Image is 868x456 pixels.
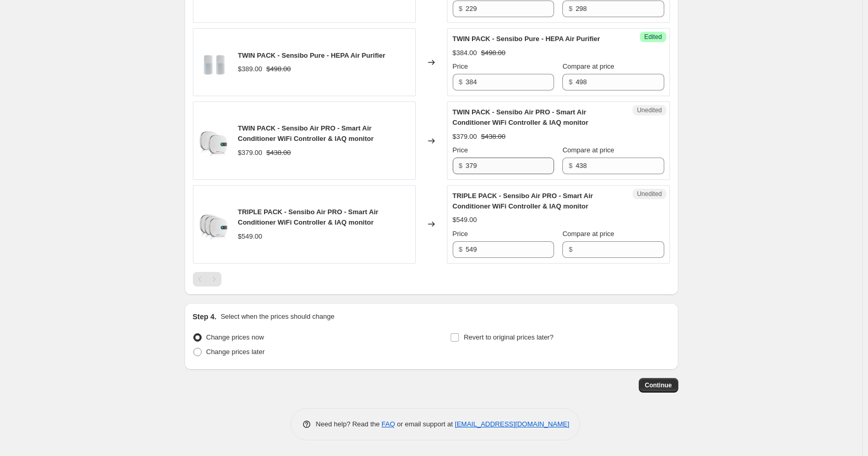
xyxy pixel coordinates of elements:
span: $ [459,162,463,170]
span: Unedited [637,190,662,198]
span: Price [453,230,468,238]
div: $384.00 [453,48,477,58]
span: Price [453,146,468,154]
div: $379.00 [453,132,477,142]
span: Edited [644,33,662,41]
span: Compare at price [562,230,614,238]
div: $389.00 [238,64,262,74]
span: Change prices now [206,333,264,341]
strike: $438.00 [267,148,291,158]
strike: $498.00 [267,64,291,74]
span: Need help? Read the [316,420,382,428]
span: Continue [645,381,672,389]
span: Change prices later [206,348,265,356]
span: TWIN PACK - Sensibo Air PRO - Smart Air Conditioner WiFi Controller & IAQ monitor [453,108,588,126]
span: Compare at price [562,146,614,154]
span: Unedited [637,106,662,114]
a: FAQ [382,420,395,428]
span: or email support at [395,420,455,428]
span: $ [569,78,572,86]
span: $ [569,162,572,170]
span: TRIPLE PACK - Sensibo Air PRO - Smart Air Conditioner WiFi Controller & IAQ monitor [238,208,378,226]
div: $549.00 [238,231,262,242]
div: $549.00 [453,215,477,225]
nav: Pagination [193,272,221,286]
span: $ [459,78,463,86]
img: Sensibo-Pure-2-pack_1024x1024_png_80x.webp [199,47,230,78]
img: Sensibo-Air-PRO-Device_2twin-pack_80x.png [199,125,230,157]
h2: Step 4. [193,311,217,322]
span: Price [453,62,468,70]
p: Select when the prices should change [220,311,334,322]
span: Revert to original prices later? [464,333,554,341]
span: TWIN PACK - Sensibo Air PRO - Smart Air Conditioner WiFi Controller & IAQ monitor [238,124,374,142]
button: Continue [639,378,678,393]
img: Air-PRO-Device_3_1024x1024_5fe2a702-d9fe-4915-8a54-2bb5c3b5dc5e_80x.png [199,209,230,240]
span: TWIN PACK - Sensibo Pure - HEPA Air Purifier [238,51,386,59]
strike: $498.00 [481,48,506,58]
span: $ [459,5,463,12]
span: Compare at price [562,62,614,70]
strike: $438.00 [481,132,506,142]
div: $379.00 [238,148,262,158]
span: TWIN PACK - Sensibo Pure - HEPA Air Purifier [453,35,600,43]
a: [EMAIL_ADDRESS][DOMAIN_NAME] [455,420,569,428]
span: TRIPLE PACK - Sensibo Air PRO - Smart Air Conditioner WiFi Controller & IAQ monitor [453,192,593,210]
span: $ [569,5,572,12]
span: $ [459,245,463,253]
span: $ [569,245,572,253]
